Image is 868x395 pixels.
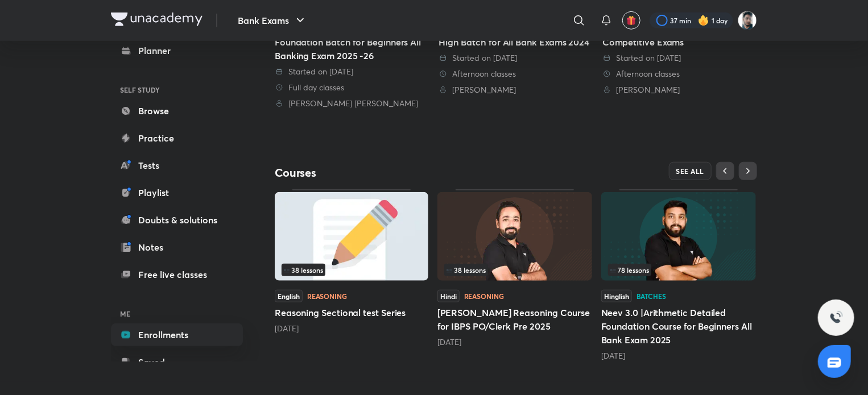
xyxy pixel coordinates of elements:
a: Playlist [111,181,243,204]
span: 78 lessons [610,267,649,273]
a: Planner [111,39,243,62]
div: infocontainer [608,264,749,276]
h6: ME [111,304,243,323]
a: Enrollments [111,323,243,346]
img: Thumbnail [601,192,756,281]
div: infosection [608,264,749,276]
div: Reasoning [464,293,504,300]
span: Hinglish [601,290,632,302]
div: Reasoning [307,293,347,300]
img: Company Logo [111,13,202,26]
img: streak [698,15,709,26]
div: Started on 8 Aug 2024 [439,52,593,64]
h6: SELF STUDY [111,80,243,99]
a: Notes [111,236,243,259]
span: 38 lessons [447,267,486,273]
button: Bank Exams [231,9,314,32]
div: Reasoning Sectional test Series [275,189,428,334]
div: infosection [282,264,421,276]
div: infocontainer [282,264,421,276]
div: Vishal Parihar [439,84,593,95]
img: avatar [626,15,636,26]
div: left [444,264,585,276]
span: Hindi [437,290,460,302]
div: 2 months ago [601,350,756,361]
div: Neev 3.0 |Arithmetic Detailed Foundation Course for Beginners All Bank Exam 2025 [601,189,756,361]
div: Nishchay Reasoning Course for IBPS PO/Clerk Pre 2025 [437,189,592,347]
div: left [282,264,421,276]
div: 10 days ago [275,323,428,334]
span: English [275,290,303,302]
button: avatar [622,11,640,30]
div: 12 days ago [437,336,592,348]
div: Full day classes [275,82,429,93]
div: Batches [636,293,666,300]
a: Free live classes [111,263,243,286]
div: Afternoon classes [602,68,757,80]
div: Neev 3.0 - Maths Detailed Foundation Batch for Beginners All Banking Exam 2025 -26 [275,22,429,63]
a: Tests [111,154,243,177]
h5: [PERSON_NAME] Reasoning Course for IBPS PO/Clerk Pre 2025 [437,306,592,333]
div: Started on 23 Jan 2025 [275,66,429,77]
div: left [608,264,749,276]
div: infosection [444,264,585,276]
a: Practice [111,127,243,149]
a: Browse [111,99,243,122]
div: Started on 1 Jul 2023 [602,52,757,64]
img: Thumbnail [437,192,592,281]
div: Arun Singh Rawat [275,98,429,109]
div: infocontainer [444,264,585,276]
img: Thumbnail [275,192,428,281]
img: ttu [829,311,843,325]
h5: Reasoning Sectional test Series [275,306,428,319]
div: Afternoon classes [439,68,593,80]
h4: Courses [275,165,516,180]
span: SEE ALL [676,167,705,175]
h5: Neev 3.0 |Arithmetic Detailed Foundation Course for Beginners All Bank Exam 2025 [601,306,756,347]
a: Doubts & solutions [111,209,243,231]
a: Company Logo [111,13,202,29]
button: SEE ALL [669,162,712,180]
div: Vishal Parihar [602,84,757,95]
a: Saved [111,351,243,373]
img: Snehasish Das [738,11,757,30]
span: 38 lessons [284,267,323,273]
